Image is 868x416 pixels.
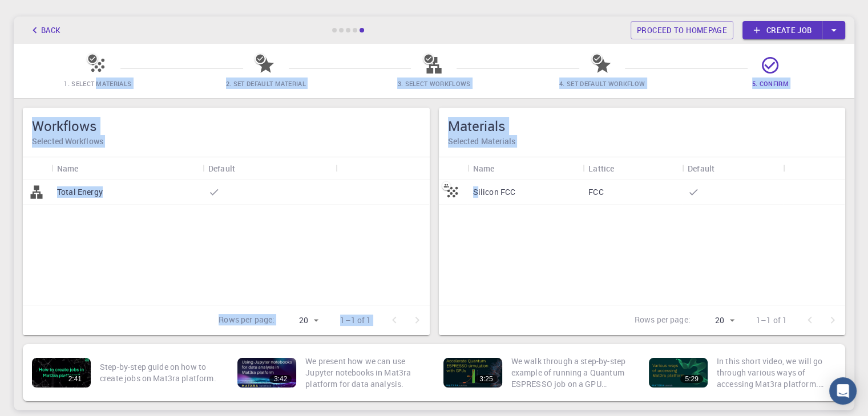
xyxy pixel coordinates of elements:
[688,157,714,180] div: Default
[51,157,203,180] div: Name
[100,361,219,384] p: Step-by-step guide on how to create jobs on Mat3ra platform.
[494,159,512,177] button: Sort
[235,159,253,177] button: Sort
[340,315,371,326] p: 1–1 of 1
[511,356,631,390] p: We walk through a step-by-step example of running a Quantum ESPRESSO job on a GPU enabled node. W...
[64,79,131,88] span: 1. Select Materials
[64,375,86,383] div: 2:41
[203,157,336,180] div: Default
[583,157,682,180] div: Lattice
[219,314,274,327] p: Rows per page:
[644,349,841,397] a: 5:29In this short video, we will go through various ways of accessing Mat3ra platform. There are ...
[752,79,789,88] span: 5. Confirm
[439,157,467,180] div: Icon
[23,21,66,39] button: Back
[57,157,79,180] div: Name
[714,159,733,177] button: Sort
[448,135,837,148] h6: Selected Materials
[635,314,691,327] p: Rows per page:
[439,349,635,397] a: 3:25We walk through a step-by-step example of running a Quantum ESPRESSO job on a GPU enabled nod...
[467,157,583,180] div: Name
[695,312,738,329] div: 20
[23,157,51,180] div: Icon
[269,375,292,383] div: 3:42
[614,159,632,177] button: Sort
[756,315,787,326] p: 1–1 of 1
[588,186,603,198] p: FCC
[680,375,703,383] div: 5:29
[279,312,322,329] div: 20
[305,356,425,390] p: We present how we can use Jupyter notebooks in Mat3ra platform for data analysis.
[32,117,421,135] h5: Workflows
[473,157,495,180] div: Name
[717,356,836,390] p: In this short video, we will go through various ways of accessing Mat3ra platform. There are thre...
[397,79,470,88] span: 3. Select Workflows
[448,117,837,135] h5: Materials
[226,79,306,88] span: 2. Set Default Material
[32,135,421,148] h6: Selected Workflows
[829,377,857,405] div: Open Intercom Messenger
[682,157,783,180] div: Default
[27,349,224,397] a: 2:41Step-by-step guide on how to create jobs on Mat3ra platform.
[559,79,645,88] span: 4. Set Default Workflow
[57,186,103,198] p: Total Energy
[631,21,733,39] a: Proceed to homepage
[233,349,429,397] a: 3:42We present how we can use Jupyter notebooks in Mat3ra platform for data analysis.
[79,159,97,177] button: Sort
[475,375,497,383] div: 3:25
[588,157,614,180] div: Lattice
[742,21,822,39] a: Create job
[473,186,516,198] p: Silicon FCC
[208,157,235,180] div: Default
